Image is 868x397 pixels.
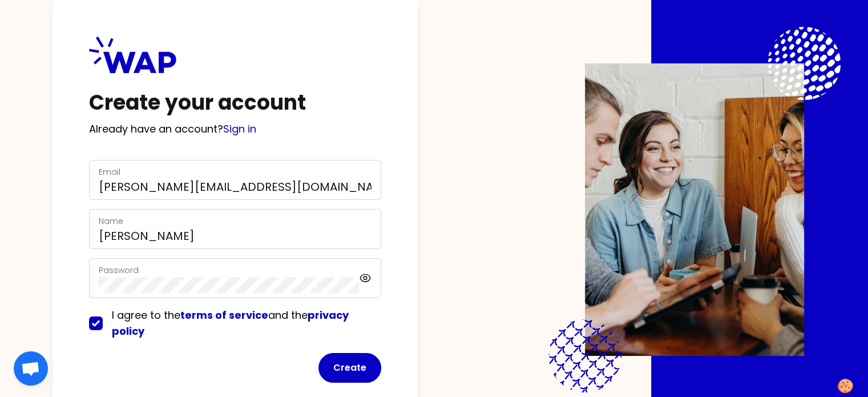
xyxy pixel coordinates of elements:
[99,215,123,227] label: Name
[89,91,381,114] h1: Create your account
[14,351,48,386] div: Ouvrir le chat
[180,308,268,322] a: terms of service
[112,308,349,338] span: I agree to the and the
[89,121,381,137] p: Already have an account?
[585,63,804,356] img: Description
[99,264,139,276] label: Password
[99,166,120,178] label: Email
[223,122,256,136] a: Sign in
[318,353,381,383] button: Create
